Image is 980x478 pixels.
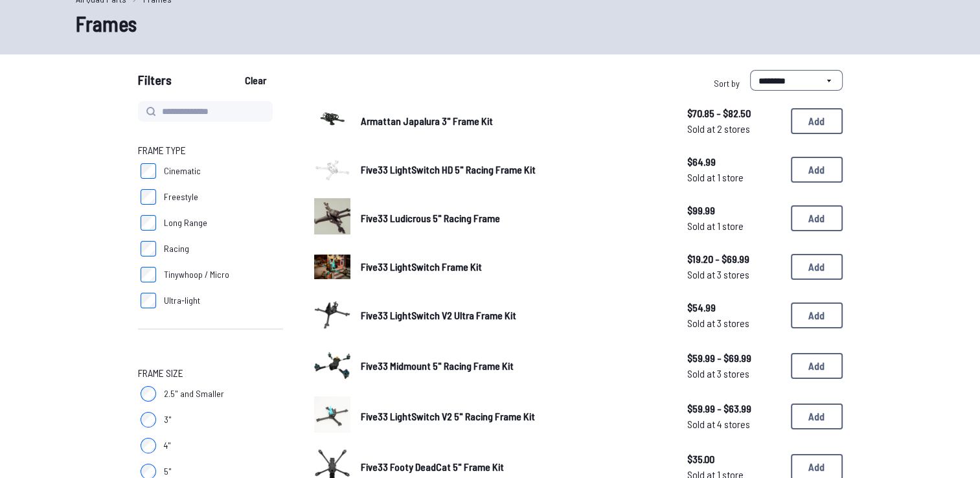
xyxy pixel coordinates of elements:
button: Add [791,108,843,134]
span: Sold at 3 stores [687,315,781,331]
input: Cinematic [141,163,156,179]
a: image [314,152,350,188]
img: image [314,101,350,137]
span: Sold at 1 store [687,218,781,234]
img: image [314,255,350,279]
span: Freestyle [164,190,198,203]
span: Cinematic [164,165,201,177]
span: $64.99 [687,154,781,170]
span: $19.20 - $69.99 [687,251,781,267]
span: $99.99 [687,203,781,218]
span: Five33 Ludicrous 5" Racing Frame [361,212,500,224]
input: Tinywhoop / Micro [141,267,156,282]
span: $35.00 [687,451,781,467]
button: Add [791,353,843,379]
button: Add [791,157,843,183]
span: Long Range [164,216,207,229]
span: Armattan Japalura 3" Frame Kit [361,115,493,127]
button: Add [791,254,843,280]
a: Five33 Footy DeadCat 5" Frame Kit [361,459,667,475]
span: $59.99 - $69.99 [687,350,781,366]
a: image [314,396,350,437]
a: Armattan Japalura 3" Frame Kit [361,113,667,129]
a: image [314,295,350,336]
span: 3" [164,413,172,426]
span: Tinywhoop / Micro [164,268,229,281]
span: Sold at 1 store [687,170,781,185]
a: image [314,198,350,238]
span: $70.85 - $82.50 [687,106,781,121]
span: Sold at 3 stores [687,267,781,282]
input: 4" [141,438,156,453]
span: Filters [138,70,172,96]
img: image [314,198,350,234]
a: image [314,346,350,386]
a: Five33 Ludicrous 5" Racing Frame [361,211,667,226]
span: 5" [164,465,172,478]
h1: Frames [76,8,905,39]
button: Clear [234,70,277,91]
button: Add [791,302,843,328]
span: Frame Type [138,142,186,158]
span: $59.99 - $63.99 [687,401,781,416]
span: Frame Size [138,365,183,381]
a: Five33 Midmount 5" Racing Frame Kit [361,358,667,374]
span: Five33 LightSwitch Frame Kit [361,260,482,273]
span: Racing [164,242,189,255]
input: 3" [141,412,156,427]
input: Freestyle [141,189,156,205]
button: Add [791,404,843,429]
input: Long Range [141,215,156,231]
input: Ultra-light [141,293,156,308]
span: Sold at 4 stores [687,416,781,432]
span: 4" [164,439,171,452]
span: Ultra-light [164,294,200,307]
button: Add [791,205,843,231]
img: image [314,158,350,181]
img: image [314,295,350,332]
a: image [314,249,350,285]
span: Five33 Footy DeadCat 5" Frame Kit [361,461,504,473]
a: Five33 LightSwitch V2 Ultra Frame Kit [361,308,667,323]
select: Sort by [750,70,843,91]
input: 2.5" and Smaller [141,386,156,402]
span: Sold at 3 stores [687,366,781,381]
a: image [314,101,350,141]
span: Sort by [714,78,740,89]
a: Five33 LightSwitch Frame Kit [361,259,667,275]
span: $54.99 [687,300,781,315]
a: Five33 LightSwitch V2 5" Racing Frame Kit [361,409,667,424]
span: Five33 Midmount 5" Racing Frame Kit [361,359,514,372]
input: Racing [141,241,156,256]
span: Five33 LightSwitch HD 5" Racing Frame Kit [361,163,536,176]
span: Five33 LightSwitch V2 5" Racing Frame Kit [361,410,535,422]
img: image [314,396,350,433]
span: Five33 LightSwitch V2 Ultra Frame Kit [361,309,516,321]
span: Sold at 2 stores [687,121,781,137]
img: image [314,346,350,382]
a: Five33 LightSwitch HD 5" Racing Frame Kit [361,162,667,177]
span: 2.5" and Smaller [164,387,224,400]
